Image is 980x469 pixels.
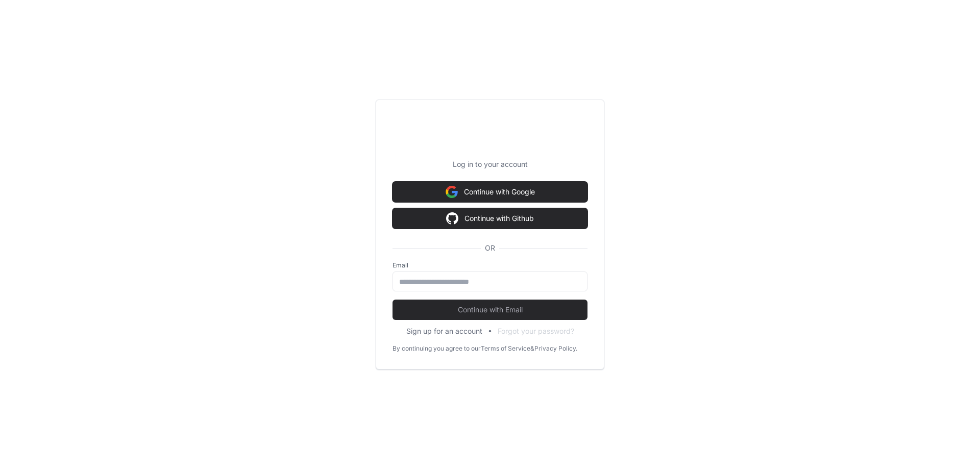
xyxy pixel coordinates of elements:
button: Sign up for an account [406,326,482,336]
button: Continue with Email [393,300,587,320]
img: Sign in with google [446,182,458,202]
span: OR [481,243,499,253]
button: Continue with Google [393,182,587,202]
div: By continuing you agree to our [393,344,481,353]
label: Email [393,261,587,269]
div: & [530,344,534,353]
img: Sign in with google [446,208,458,229]
span: Continue with Email [393,305,587,315]
a: Terms of Service [481,344,530,353]
p: Log in to your account [393,159,587,169]
button: Continue with Github [393,208,587,229]
button: Forgot your password? [498,326,574,336]
a: Privacy Policy. [534,344,577,353]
